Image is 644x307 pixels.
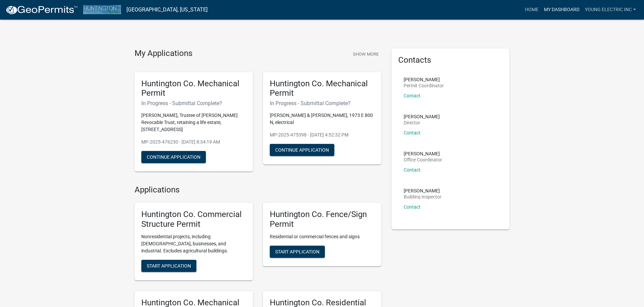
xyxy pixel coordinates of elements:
[404,194,442,199] p: Building Inspector
[270,144,334,156] button: Continue Application
[541,3,582,16] a: My Dashboard
[404,120,440,125] p: Director
[141,151,206,163] button: Continue Application
[522,3,541,16] a: Home
[270,233,375,240] p: Residential or commercial fences and signs
[404,188,442,193] p: [PERSON_NAME]
[350,49,381,60] button: Show More
[398,55,503,65] h5: Contacts
[147,263,191,268] span: Start Application
[135,185,381,195] h4: Applications
[275,249,319,254] span: Start Application
[404,204,421,210] a: Contact
[270,112,375,126] p: [PERSON_NAME] & [PERSON_NAME], 1973 E 800 N, electrical
[404,77,444,82] p: [PERSON_NAME]
[141,139,246,146] p: MP-2025-476230 - [DATE] 8:34:19 AM
[404,130,421,135] a: Contact
[404,114,440,119] p: [PERSON_NAME]
[270,131,375,139] p: MP-2025-475398 - [DATE] 4:52:32 PM
[141,112,246,133] p: [PERSON_NAME], Trustee of [PERSON_NAME] Revocable Trust, retaining a life estate, [STREET_ADDRESS]
[83,5,121,14] img: Huntington County, Indiana
[270,79,375,98] h5: Huntington Co. Mechanical Permit
[135,49,192,59] h4: My Applications
[404,157,442,162] p: Office Coordinator
[404,93,421,98] a: Contact
[404,151,442,156] p: [PERSON_NAME]
[404,83,444,88] p: Permit Coordinator
[141,260,196,272] button: Start Application
[270,100,375,106] h6: In Progress - Submittal Complete?
[141,210,246,229] h5: Huntington Co. Commercial Structure Permit
[404,167,421,173] a: Contact
[141,100,246,106] h6: In Progress - Submittal Complete?
[270,210,375,229] h5: Huntington Co. Fence/Sign Permit
[126,4,208,16] a: [GEOGRAPHIC_DATA], [US_STATE]
[141,79,246,98] h5: Huntington Co. Mechanical Permit
[270,246,325,258] button: Start Application
[582,3,639,16] a: Young electric inc
[141,233,246,254] p: Nonresidential projects, including [DEMOGRAPHIC_DATA], businesses, and industrial. Excludes agric...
